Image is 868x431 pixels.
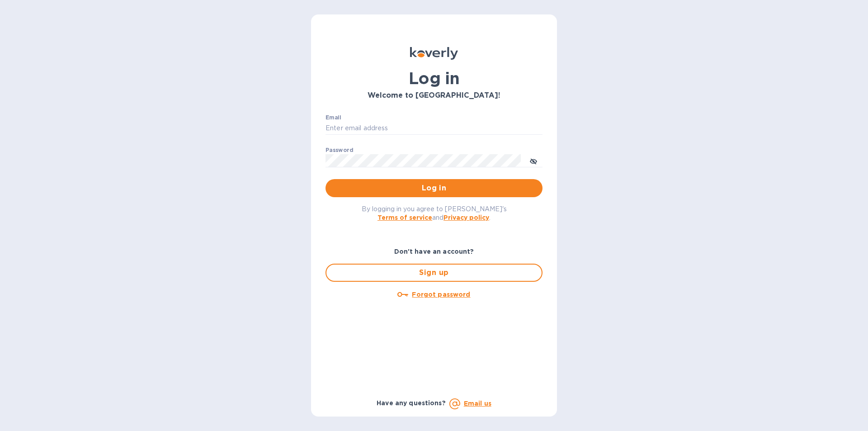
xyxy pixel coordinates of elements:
[412,291,470,298] u: Forgot password
[394,248,474,255] b: Don't have an account?
[377,399,446,407] b: Have any questions?
[334,267,534,278] span: Sign up
[362,205,507,221] span: By logging in you agree to [PERSON_NAME]'s and .
[325,91,542,100] h3: Welcome to [GEOGRAPHIC_DATA]!
[464,400,491,407] a: Email us
[333,183,535,194] span: Log in
[325,179,542,197] button: Log in
[325,69,542,88] h1: Log in
[325,264,542,282] button: Sign up
[524,152,542,170] button: toggle password visibility
[377,214,432,221] a: Terms of service
[325,147,353,153] label: Password
[325,122,542,135] input: Enter email address
[325,115,341,120] label: Email
[410,47,458,60] img: Koverly
[443,214,489,221] a: Privacy policy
